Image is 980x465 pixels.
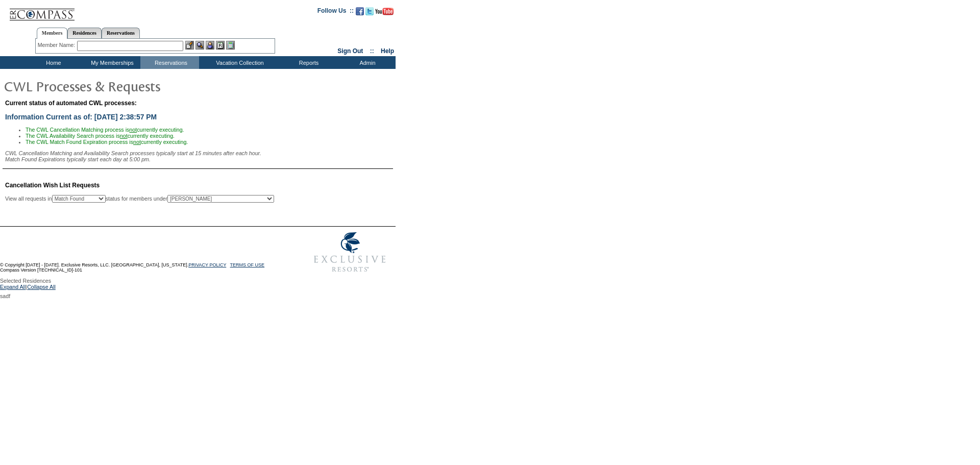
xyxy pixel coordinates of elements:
img: View [195,41,204,50]
a: TERMS OF USE [230,262,265,267]
a: Reservations [102,28,140,38]
td: Reservations [140,56,199,69]
a: Members [37,28,68,39]
a: PRIVACY POLICY [188,262,226,267]
td: My Memberships [82,56,140,69]
img: Reservations [216,41,225,50]
td: Admin [337,56,396,69]
a: Help [381,47,394,55]
a: Follow us on Twitter [365,10,374,16]
div: View all requests in status for members under [5,195,274,203]
img: b_edit.gif [185,41,194,50]
span: Cancellation Wish List Requests [5,182,100,189]
img: Impersonate [206,41,214,50]
span: The CWL Cancellation Matching process is currently executing. [26,127,184,133]
a: Sign Out [337,47,363,55]
div: Member Name: [38,41,77,50]
img: Become our fan on Facebook [356,7,364,15]
span: Information Current as of: [DATE] 2:38:57 PM [5,113,157,121]
img: Follow us on Twitter [365,7,374,15]
span: The CWL Match Found Expiration process is currently executing. [26,139,188,145]
img: b_calculator.gif [226,41,235,50]
u: not [129,127,137,133]
img: Subscribe to our YouTube Channel [375,8,394,15]
td: Home [23,56,82,69]
a: Collapse All [27,284,56,293]
a: Become our fan on Facebook [356,10,364,16]
u: not [133,139,141,145]
td: Follow Us :: [317,6,354,18]
div: CWL Cancellation Matching and Availability Search processes typically start at 15 minutes after e... [5,150,393,162]
td: Reports [278,56,337,69]
a: Residences [67,28,102,38]
td: Vacation Collection [199,56,278,69]
u: not [120,133,128,139]
span: :: [370,47,374,55]
span: Current status of automated CWL processes: [5,100,137,107]
a: Subscribe to our YouTube Channel [375,10,394,16]
img: Exclusive Resorts [304,227,396,278]
span: The CWL Availability Search process is currently executing. [26,133,175,139]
